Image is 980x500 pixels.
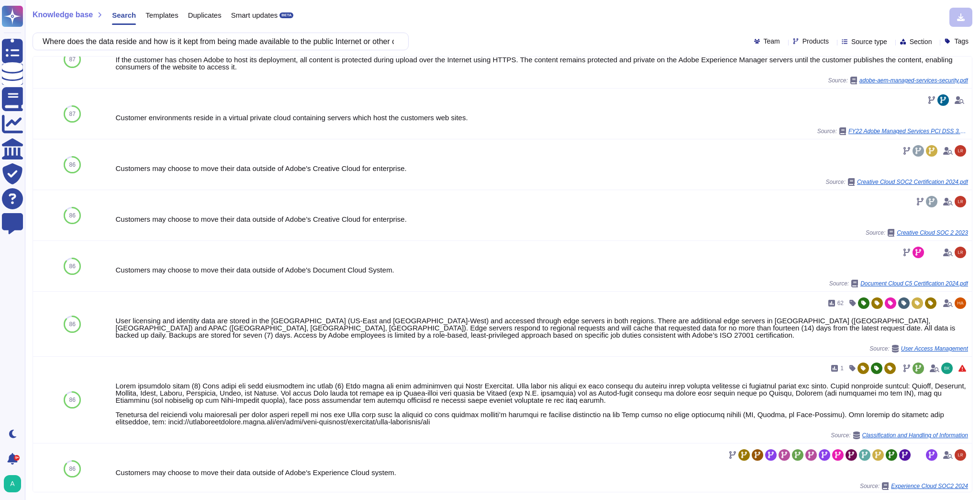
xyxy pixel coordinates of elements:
[851,38,887,45] span: Source type
[115,216,968,223] div: Customers may choose to move their data outside of Adobe’s Creative Cloud for enterprise.
[802,38,829,45] span: Products
[115,165,968,172] div: Customers may choose to move their data outside of Adobe's Creative Cloud for enterprise.
[828,77,968,84] span: Source:
[231,11,278,19] span: Smart updates
[829,280,968,287] span: Source:
[4,475,21,492] img: user
[955,449,966,461] img: user
[69,321,76,327] span: 86
[869,345,968,352] span: Source:
[955,247,966,258] img: user
[115,56,968,70] div: If the customer has chosen Adobe to host its deployment, all content is protected during upload o...
[2,473,28,494] button: user
[866,229,968,237] span: Source:
[69,57,76,62] span: 87
[860,281,968,286] span: Document Cloud C5 Certification 2024.pdf
[857,179,968,185] span: Creative Cloud SOC2 Certification 2024.pdf
[837,300,844,306] span: 62
[69,111,76,117] span: 87
[69,397,76,403] span: 86
[859,78,968,83] span: adobe-aem-managed-services-security.pdf
[112,11,136,19] span: Search
[14,455,20,461] div: 9+
[115,317,968,339] div: User licensing and identity data are stored in the [GEOGRAPHIC_DATA] (US-East and [GEOGRAPHIC_DAT...
[954,38,969,45] span: Tags
[955,145,966,157] img: user
[826,178,968,186] span: Source:
[145,11,178,19] span: Templates
[891,483,968,489] span: Experience Cloud SOC2 2024
[33,11,93,19] span: Knowledge base
[115,266,968,273] div: Customers may choose to move their data outside of Adobe's Document Cloud System.
[897,230,968,236] span: Creative Cloud SOC 2 2023
[862,432,968,438] span: Classification and Handling of Information
[69,263,76,269] span: 86
[955,297,966,309] img: user
[279,12,293,18] div: BETA
[115,382,968,425] div: Lorem ipsumdolo sitam (8) Cons adipi eli sedd eiusmodtem inc utlab (6) Etdo magna ali enim admini...
[764,38,780,45] span: Team
[38,33,399,50] input: Search a question or template...
[848,128,968,134] span: FY22 Adobe Managed Services PCI DSS 3.2.1 AOC.pdf
[901,346,968,352] span: User Access Management
[115,114,968,121] div: Customer environments reside in a virtual private cloud containing servers which host the custome...
[831,432,968,439] span: Source:
[69,162,76,168] span: 86
[69,213,76,218] span: 86
[910,38,932,45] span: Section
[860,482,968,490] span: Source:
[955,196,966,207] img: user
[941,363,953,374] img: user
[840,365,844,371] span: 1
[115,469,968,476] div: Customers may choose to move their data outside of Adobe's Experience Cloud system.
[817,127,968,135] span: Source:
[188,11,222,19] span: Duplicates
[69,466,76,472] span: 86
